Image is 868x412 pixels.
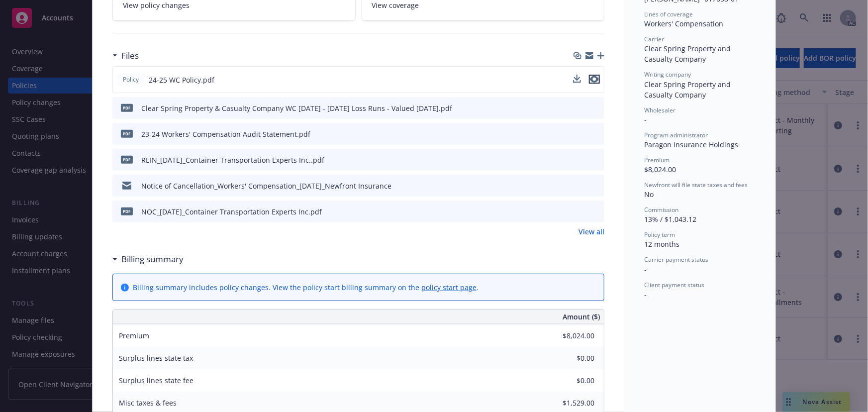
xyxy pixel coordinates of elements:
input: 0.00 [536,351,600,366]
span: Program administrator [644,131,708,139]
div: Notice of Cancellation_Workers' Compensation_[DATE]_Newfront Insurance [141,181,391,191]
button: preview file [591,129,600,139]
span: No [644,190,654,199]
h3: Billing summary [121,253,184,266]
span: Amount ($) [563,311,600,322]
button: preview file [591,103,600,113]
span: Surplus lines state tax [119,353,193,363]
span: Clear Spring Property and Casualty Company [644,44,733,64]
span: $8,024.00 [644,165,676,174]
button: download file [573,75,581,83]
span: Newfront will file state taxes and fees [644,181,748,189]
span: - [644,290,647,299]
div: Billing summary [112,253,184,266]
button: preview file [591,206,600,217]
button: download file [576,129,583,139]
span: Premium [119,331,149,340]
input: 0.00 [536,328,600,343]
div: 23-24 Workers' Compensation Audit Statement.pdf [141,129,310,139]
span: 13% / $1,043.12 [644,214,696,224]
span: Carrier payment status [644,255,708,264]
span: Carrier [644,35,664,43]
span: Policy [121,75,141,84]
button: preview file [589,75,600,84]
button: preview file [591,155,600,165]
span: pdf [121,156,133,163]
button: download file [576,155,583,165]
span: Lines of coverage [644,10,693,18]
div: REIN_[DATE]_Container Transportation Experts Inc..pdf [141,155,324,165]
a: policy start page [421,283,477,292]
span: Client payment status [644,281,704,289]
input: 0.00 [536,373,600,388]
div: NOC_[DATE]_Container Transportation Experts Inc.pdf [141,206,322,217]
button: preview file [591,181,600,191]
div: Workers' Compensation [644,18,756,29]
span: - [644,265,647,274]
span: Clear Spring Property and Casualty Company [644,80,733,100]
button: download file [573,75,581,85]
button: download file [576,181,583,191]
div: Billing summary includes policy changes. View the policy start billing summary on the . [133,282,479,293]
span: pdf [121,104,133,111]
span: Misc taxes & fees [119,398,177,408]
span: Policy term [644,230,675,239]
button: download file [576,206,583,217]
button: preview file [589,75,600,85]
a: View all [579,226,604,237]
span: pdf [121,207,133,215]
span: Surplus lines state fee [119,376,193,385]
div: Clear Spring Property & Casualty Company WC [DATE] - [DATE] Loss Runs - Valued [DATE].pdf [141,103,452,113]
span: Wholesaler [644,106,675,114]
span: Premium [644,156,670,164]
span: pdf [121,130,133,137]
span: Paragon Insurance Holdings [644,140,738,149]
input: 0.00 [536,396,600,411]
span: 12 months [644,239,679,249]
span: Commission [644,206,678,214]
span: Writing company [644,70,691,79]
h3: Files [121,49,139,62]
span: 24-25 WC Policy.pdf [149,75,214,85]
div: Files [112,49,139,62]
button: download file [576,103,583,113]
span: - [644,115,647,124]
